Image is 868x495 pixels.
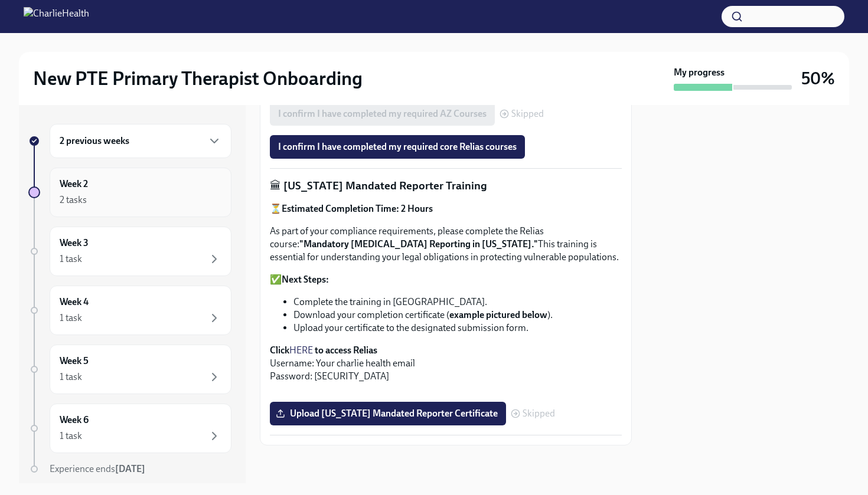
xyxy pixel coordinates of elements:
span: Skipped [511,109,544,119]
h6: 2 previous weeks [60,135,129,147]
p: ⏳ [270,202,622,215]
strong: [DATE] [115,463,145,474]
div: 2 tasks [60,194,87,206]
p: ✅ [270,273,622,286]
div: 1 task [60,312,82,324]
strong: to access Relias [315,345,377,356]
p: Username: Your charlie health email Password: [SECURITY_DATA] [270,344,622,383]
h6: Week 4 [60,296,89,309]
span: Experience ends [50,463,145,474]
p: 🏛 [US_STATE] Mandated Reporter Training [270,178,622,194]
div: 1 task [60,430,82,442]
a: Week 31 task [28,227,231,276]
h6: Week 6 [60,414,89,427]
div: 1 task [60,253,82,265]
h6: Week 5 [60,355,89,368]
li: Complete the training in [GEOGRAPHIC_DATA]. [293,296,622,309]
strong: Next Steps: [282,274,329,285]
h6: Week 3 [60,237,89,250]
strong: Estimated Completion Time: 2 Hours [282,203,433,214]
li: Download your completion certificate ( ). [293,309,622,322]
button: I confirm I have completed my required core Relias courses [270,135,525,159]
a: Week 22 tasks [28,168,231,217]
span: Upload [US_STATE] Mandated Reporter Certificate [278,408,498,419]
li: Upload your certificate to the designated submission form. [293,322,622,335]
label: Upload [US_STATE] Mandated Reporter Certificate [270,402,506,425]
a: HERE [289,345,313,356]
a: Week 61 task [28,404,231,453]
a: Week 51 task [28,345,231,394]
span: Skipped [523,409,555,418]
div: 2 previous weeks [50,124,231,158]
img: CharlieHealth [24,7,89,26]
h6: Week 2 [60,178,88,191]
strong: My progress [674,66,725,79]
p: As part of your compliance requirements, please complete the Relias course: This training is esse... [270,225,622,264]
a: Week 41 task [28,286,231,335]
strong: Click [270,345,289,356]
strong: "Mandatory [MEDICAL_DATA] Reporting in [US_STATE]." [299,238,538,250]
div: 1 task [60,371,82,383]
strong: example pictured below [449,309,547,320]
h3: 50% [801,68,835,89]
h2: New PTE Primary Therapist Onboarding [33,67,363,90]
span: I confirm I have completed my required core Relias courses [278,141,517,153]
